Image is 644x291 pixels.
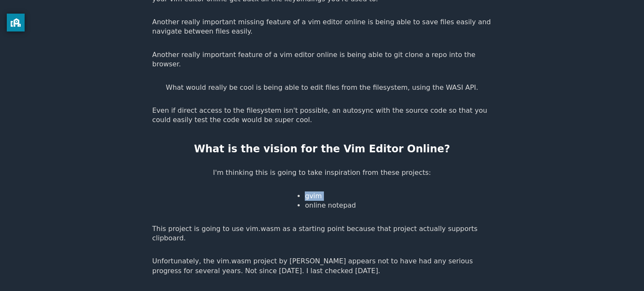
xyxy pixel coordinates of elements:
[152,224,492,243] p: This project is going to use vim.wasm as a starting point because that project actually supports ...
[213,168,431,177] p: I'm thinking this is going to take inspiration from these projects:
[152,106,492,125] p: Even if direct access to the filesystem isn't possible, an autosync with the source code so that ...
[305,191,356,201] li: gvim
[7,14,25,31] button: privacy banner
[166,83,478,92] p: What would really be cool is being able to edit files from the filesystem, using the WASI API.
[152,17,492,37] p: Another really important missing feature of a vim editor online is being able to save files easil...
[194,142,450,157] h2: What is the vision for the Vim Editor Online?
[152,257,492,276] p: Unfortunately, the vim.wasm project by [PERSON_NAME] appears not to have had any serious progress...
[152,50,492,69] p: Another really important feature of a vim editor online is being able to git clone a repo into th...
[305,201,356,210] li: online notepad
